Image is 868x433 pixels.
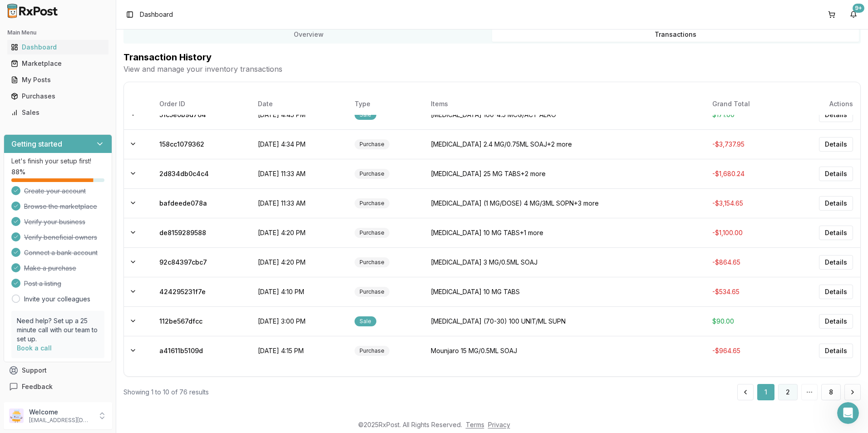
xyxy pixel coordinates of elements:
[4,89,112,103] button: Purchases
[156,15,173,31] div: Close
[355,287,390,297] div: Purchase
[125,27,492,42] button: Overview
[60,283,121,320] button: Messages
[7,72,108,88] a: My Posts
[7,55,108,72] a: Marketplace
[424,277,705,306] td: [MEDICAL_DATA] 10 MG TABS
[152,188,251,218] td: bafdeede078a
[152,159,251,188] td: 2d834db0c4c4
[4,4,62,18] img: RxPost Logo
[11,138,62,149] h3: Getting started
[705,306,785,336] td: $90.00
[11,167,25,177] span: 88 %
[355,316,376,326] div: Sale
[152,129,251,159] td: 158cc1079362
[9,107,173,132] div: Send us a message
[705,247,785,277] td: -$864.65
[819,196,853,211] button: Details
[24,248,98,257] span: Connect a bank account
[19,210,163,228] button: View status page
[492,27,859,42] button: Transactions
[821,384,841,400] button: 8
[24,217,85,226] span: Verify your business
[24,279,61,288] span: Post a listing
[853,4,864,13] div: 9+
[17,344,52,352] a: Book a call
[251,247,347,277] td: [DATE] 4:20 PM
[140,10,173,19] span: Dashboard
[123,15,142,33] img: Profile image for Manuel
[705,159,785,188] td: -$1,680.24
[705,218,785,247] td: -$1,100.00
[24,295,90,304] a: Invite your colleagues
[251,277,347,306] td: [DATE] 4:10 PM
[4,73,112,87] button: My Posts
[4,56,112,71] button: Marketplace
[705,129,785,159] td: -$3,737.95
[757,384,774,400] button: 1
[152,93,251,115] th: Order ID
[778,384,798,400] button: 2
[355,228,390,238] div: Purchase
[18,80,163,95] p: How can we help?
[705,277,785,306] td: -$534.65
[152,218,251,247] td: de8159289588
[251,188,347,218] td: [DATE] 11:33 AM
[13,140,168,158] button: Search for help
[22,382,53,391] span: Feedback
[819,314,853,329] button: Details
[424,129,705,159] td: [MEDICAL_DATA] 2.4 MG/0.75ML SOAJ +2 more
[24,202,97,211] span: Browse the marketplace
[11,75,105,84] div: My Posts
[9,408,24,423] img: User avatar
[251,306,347,336] td: [DATE] 3:00 PM
[11,108,105,117] div: Sales
[7,39,108,55] a: Dashboard
[251,93,347,115] th: Date
[24,264,76,273] span: Make a purchase
[152,277,251,306] td: 424295231f7e
[705,336,785,365] td: -$964.65
[466,421,484,428] a: Terms
[11,92,105,101] div: Purchases
[123,64,861,74] p: View and manage your inventory transactions
[251,336,347,365] td: [DATE] 4:15 PM
[4,362,112,379] button: Support
[424,218,705,247] td: [MEDICAL_DATA] 10 MG TABS +1 more
[152,336,251,365] td: a41611b5109d
[18,64,163,80] p: Hi [PERSON_NAME]
[24,233,97,242] span: Verify beneficial owners
[4,105,112,120] button: Sales
[488,421,510,428] a: Privacy
[424,247,705,277] td: [MEDICAL_DATA] 3 MG/0.5ML SOAJ
[347,93,424,115] th: Type
[75,306,107,312] span: Messages
[251,159,347,188] td: [DATE] 11:33 AM
[819,167,853,181] button: Details
[4,40,112,54] button: Dashboard
[355,346,390,356] div: Purchase
[123,388,209,397] div: Showing 1 to 10 of 76 results
[837,402,859,424] iframe: Intercom live chat
[24,187,86,196] span: Create your account
[705,93,785,115] th: Grand Total
[819,226,853,240] button: Details
[819,255,853,270] button: Details
[20,306,40,312] span: Home
[140,10,173,19] nav: breadcrumb
[355,257,390,267] div: Purchase
[11,59,105,68] div: Marketplace
[424,159,705,188] td: [MEDICAL_DATA] 25 MG TABS +2 more
[424,306,705,336] td: [MEDICAL_DATA] (70-30) 100 UNIT/ML SUPN
[17,316,99,344] p: Need help? Set up a 25 minute call with our team to set up.
[819,344,853,358] button: Details
[152,247,251,277] td: 92c84397cbc7
[424,188,705,218] td: [MEDICAL_DATA] (1 MG/DOSE) 4 MG/3ML SOPN +3 more
[106,15,124,33] img: Profile image for Amantha
[29,417,92,424] p: [EMAIL_ADDRESS][DOMAIN_NAME]
[121,283,182,320] button: Help
[355,169,390,179] div: Purchase
[819,285,853,299] button: Details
